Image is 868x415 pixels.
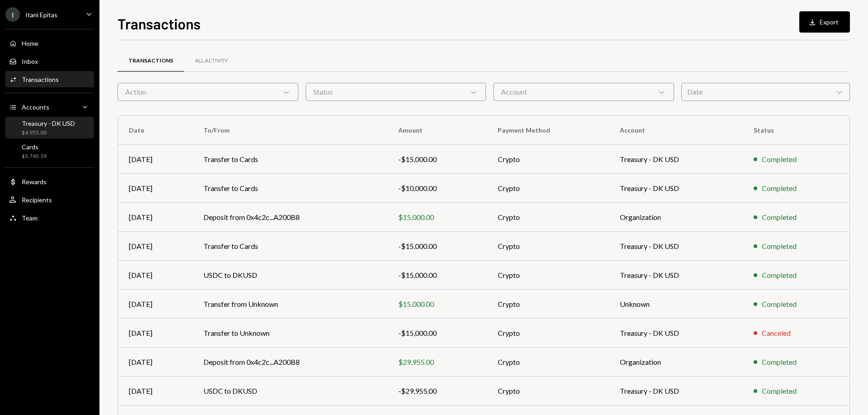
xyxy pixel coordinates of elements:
th: Amount [387,116,487,145]
div: -$29,955.00 [398,386,476,396]
div: Completed [762,299,797,310]
div: [DATE] [129,386,182,396]
div: [DATE] [129,183,182,194]
div: [DATE] [129,270,182,281]
td: Transfer to Cards [193,174,387,203]
div: Team [22,214,38,222]
td: Transfer to Cards [193,232,387,261]
a: Cards$5,745.19 [5,140,94,162]
div: Recipients [22,196,52,204]
a: All Activity [184,49,239,72]
td: Treasury - DK USD [609,145,743,174]
div: Transactions [128,57,173,65]
div: Itani Epitas [25,11,57,19]
div: Transactions [22,76,59,83]
td: Deposit from 0x4c2c...A200B8 [193,348,387,377]
div: [DATE] [129,299,182,310]
a: Rewards [5,173,94,190]
div: -$15,000.00 [398,328,476,339]
td: Treasury - DK USD [609,319,743,348]
a: Team [5,210,94,226]
a: Recipients [5,191,94,208]
td: Crypto [487,232,609,261]
div: Action [118,83,298,101]
th: Date [118,116,193,145]
div: Date [681,83,850,101]
div: [DATE] [129,328,182,339]
td: Transfer to Unknown [193,319,387,348]
div: [DATE] [129,241,182,252]
div: Cards [22,143,47,151]
div: Rewards [22,178,47,186]
td: Crypto [487,203,609,232]
div: Status [306,83,486,101]
a: Transactions [5,71,94,87]
td: Treasury - DK USD [609,232,743,261]
a: Inbox [5,53,94,69]
th: Payment Method [487,116,609,145]
td: Crypto [487,319,609,348]
a: Accounts [5,99,94,115]
div: Completed [762,386,797,396]
td: Organization [609,203,743,232]
div: -$10,000.00 [398,183,476,194]
td: Organization [609,348,743,377]
button: Export [799,11,850,33]
div: Treasury - DK USD [22,119,75,127]
td: USDC to DKUSD [193,377,387,405]
td: Transfer from Unknown [193,290,387,319]
div: Inbox [22,57,38,65]
td: Crypto [487,348,609,377]
td: Unknown [609,290,743,319]
div: [DATE] [129,357,182,367]
div: $29,955.00 [398,357,476,367]
td: Treasury - DK USD [609,377,743,405]
td: Crypto [487,377,609,405]
td: Crypto [487,145,609,174]
div: $15,000.00 [398,299,476,310]
div: [DATE] [129,154,182,165]
td: Crypto [487,261,609,290]
a: Treasury - DK USD$4,955.00 [5,117,94,138]
td: Crypto [487,174,609,203]
div: $4,955.00 [22,129,75,137]
div: Account [493,83,674,101]
td: Transfer to Cards [193,145,387,174]
div: All Activity [195,57,228,65]
div: Completed [762,183,797,194]
div: $5,745.19 [22,153,47,160]
div: -$15,000.00 [398,154,476,165]
td: Treasury - DK USD [609,174,743,203]
div: Completed [762,241,797,252]
th: Account [609,116,743,145]
th: To/From [193,116,387,145]
a: Home [5,35,94,51]
a: Transactions [118,49,184,72]
div: Home [22,39,38,47]
div: [DATE] [129,212,182,223]
td: Crypto [487,290,609,319]
div: -$15,000.00 [398,270,476,281]
div: $15,000.00 [398,212,476,223]
th: Status [743,116,849,145]
div: -$15,000.00 [398,241,476,252]
div: Canceled [762,328,791,339]
div: Completed [762,357,797,367]
td: Deposit from 0x4c2c...A200B8 [193,203,387,232]
h1: Transactions [118,14,201,33]
div: Completed [762,154,797,165]
div: I [5,7,20,22]
div: Completed [762,270,797,281]
td: USDC to DKUSD [193,261,387,290]
td: Treasury - DK USD [609,261,743,290]
div: Completed [762,212,797,223]
div: Accounts [22,103,49,111]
